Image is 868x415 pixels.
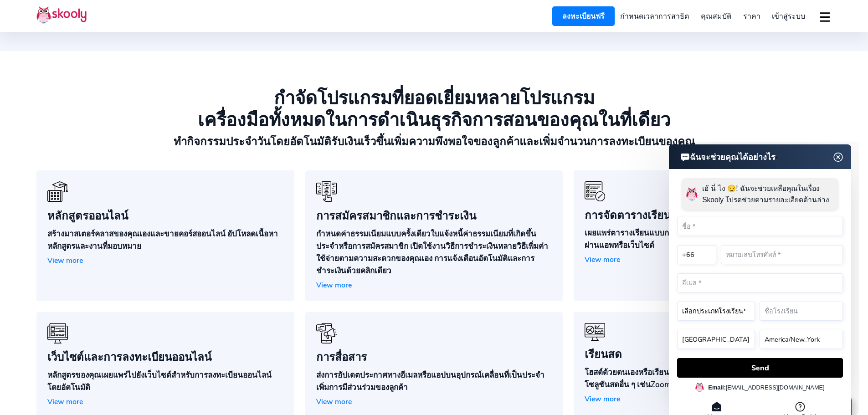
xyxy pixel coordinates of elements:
div: กำหนดค่าธรรมเนียมแบบครั้งเดียวใบแจ้งหนี้ค่าธรรมเนียมที่เกิดขึ้นประจำหรือการสมัครสมาชิก เปิดใช้งาน... [316,227,552,277]
div: การจัดตารางเรียนและการจอง [585,209,821,222]
div: การสมัครสมาชิกและการชำระเงิน [316,209,552,223]
span: เข้าสู่ระบบ [772,11,805,21]
span: View more [316,280,352,290]
div: เครื่องมือทั้งหมดในการดำเนินธุรกิจการสอนของคุณในที่เดียว [36,109,832,131]
a: คุณสมบัติ [695,8,737,24]
img: icon-benefits-1 [47,181,68,202]
div: การสื่อสาร [316,350,552,364]
div: เรียนสด [585,348,821,361]
div: ส่งการอัปเดตประกาศทางอีเมลหรือแอปบนอุปกรณ์เคลื่อนที่เป็นประจำ เพิ่มการมีส่วนร่วมของลูกค้า [316,369,552,393]
img: icon-benefits-2 [316,181,337,202]
div: เว็บไซต์และการลงทะเบียนออนไลน์ [47,350,283,364]
img: icon-benefits-6 [585,323,605,341]
span: View more [316,397,352,407]
span: View more [47,397,83,407]
a: icon-benefits-3การจัดตารางเรียนและการจองเผยแพร่ตารางเรียนแบบกลุ่มหรือส่วนตัว เปิดใช้งานการจองออนไ... [574,170,832,301]
span: ราคา [743,11,760,21]
img: icon-benefits-4 [47,323,68,343]
span: View more [585,394,620,404]
button: dropdown menu [818,6,832,27]
a: icon-benefits-1หลักสูตรออนไลน์สร้างมาสเตอร์คลาสของคุณเองและขายคอร์สออนไลน์ อัปโหลดเนื้อหาหลักสูตร... [36,170,294,301]
a: กำหนดเวลาการสาธิต [615,8,695,24]
span: View more [47,256,83,266]
div: หลักสูตรออนไลน์ [47,209,283,223]
img: icon-benefits-3 [585,181,605,201]
a: ลงทะเบียนฟรี [552,6,615,26]
div: ทำกิจกรรมประจำวันโดยอัตโนมัติรับเงินเร็วขึ้นเพิ่มความพึงพอใจของลูกค้าและเพิ่มจำนวนการลงทะเบียนของคุณ [36,135,832,149]
div: เผยแพร่ตารางเรียนแบบกลุ่มหรือส่วนตัว เปิดใช้งานการจองออนไลน์ผ่านแอพหรือเว็บไซต์ [585,226,821,251]
img: icon-benefits-5 [316,323,337,343]
span: View more [585,255,620,265]
a: เข้าสู่ระบบ [766,8,811,24]
a: ราคา [737,8,766,24]
div: หลักสูตรของคุณเผยแพร่ไปยังเว็บไซต์สำหรับการลงทะเบียนออนไลน์โดยอัตโนมัติ [47,369,283,393]
div: โฮสต์ด้วยตนเองหรือเรียนสดได้อย่างราบรื่น หรือรวมเข้ากับโซลูชันสดอื่น ๆ เช่น อื่น ๆ [585,366,821,390]
a: icon-benefits-2การสมัครสมาชิกและการชำระเงินกำหนดค่าธรรมเนียมแบบครั้งเดียวใบแจ้งหนี้ค่าธรรมเนียมที... [305,170,563,301]
div: กำจัดโปรแกรมที่ยอดเยี่ยมหลายโปรแกรม [36,87,832,109]
div: สร้างมาสเตอร์คลาสของคุณเองและขายคอร์สออนไลน์ อัปโหลดเนื้อหาหลักสูตรและงานที่มอบหมาย [47,227,283,252]
img: Skooly [36,6,87,24]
